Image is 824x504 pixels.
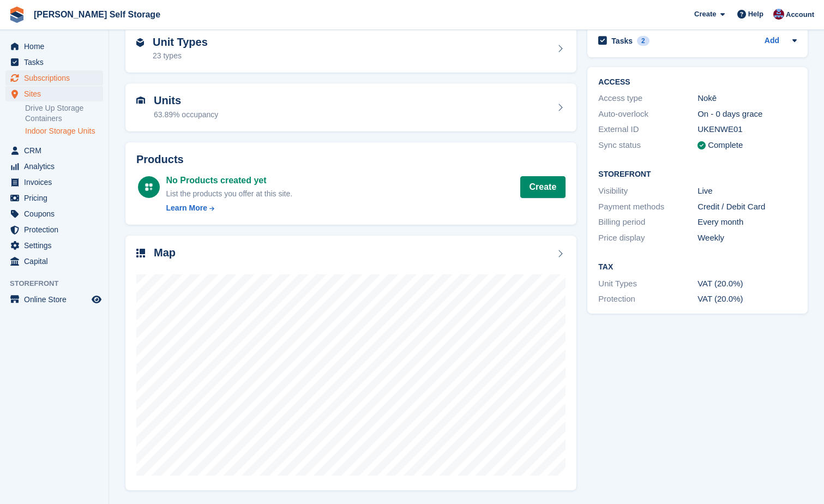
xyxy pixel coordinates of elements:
[24,159,89,174] span: Analytics
[24,292,89,307] span: Online Store
[24,175,89,190] span: Invoices
[136,249,145,257] img: map-icn-33ee37083ee616e46c38cad1a60f524a97daa1e2b2c8c0bc3eb3415660979fc1.svg
[29,5,165,23] a: [PERSON_NAME] Self Storage
[24,222,89,237] span: Protection
[24,55,89,70] span: Tasks
[136,38,144,47] img: unit-type-icn-2b2737a686de81e16bb02015468b77c625bbabd49415b5ef34ead5e3b44a266d.svg
[748,9,763,20] span: Help
[24,238,89,253] span: Settings
[637,36,649,46] div: 2
[154,247,176,259] h2: Map
[5,70,103,86] a: menu
[697,123,797,136] div: UKENWE01
[136,97,145,104] img: unit-icn-7be61d7bf1b0ce9d3e12c5938cc71ed9869f7b940bace4675aadf7bd6d80202e.svg
[90,293,103,306] a: Preview store
[598,185,697,197] div: Visibility
[697,293,797,305] div: VAT (20.0%)
[5,254,103,269] a: menu
[520,176,566,198] a: Create
[697,92,797,105] div: Nokē
[24,254,89,269] span: Capital
[5,206,103,221] a: menu
[786,9,814,20] span: Account
[125,25,576,73] a: Unit Types 23 types
[5,159,103,174] a: menu
[598,139,697,152] div: Sync status
[5,175,103,190] a: menu
[598,216,697,229] div: Billing period
[598,78,797,87] h2: ACCESS
[166,189,293,198] span: List the products you offer at this site.
[24,143,89,158] span: CRM
[5,39,103,54] a: menu
[598,123,697,136] div: External ID
[5,238,103,253] a: menu
[166,202,207,214] div: Learn More
[145,183,153,191] img: custom-product-icn-white-7c27a13f52cf5f2f504a55ee73a895a1f82ff5669d69490e13668eaf7ade3bb5.svg
[24,86,89,101] span: Sites
[5,190,103,206] a: menu
[598,278,697,290] div: Unit Types
[697,185,797,197] div: Live
[5,86,103,101] a: menu
[24,39,89,54] span: Home
[24,206,89,221] span: Coupons
[10,278,109,289] span: Storefront
[773,9,784,20] img: Tracy Bailey
[166,174,293,187] div: No Products created yet
[765,35,779,47] a: Add
[154,109,218,121] div: 63.89% occupancy
[697,216,797,229] div: Every month
[697,201,797,213] div: Credit / Debit Card
[136,153,566,166] h2: Products
[697,232,797,244] div: Weekly
[5,222,103,237] a: menu
[125,236,576,490] a: Map
[5,55,103,70] a: menu
[697,108,797,121] div: On - 0 days grace
[708,139,743,152] div: Complete
[598,170,797,179] h2: Storefront
[25,126,103,136] a: Indoor Storage Units
[125,83,576,131] a: Units 63.89% occupancy
[24,70,89,86] span: Subscriptions
[598,108,697,121] div: Auto-overlock
[5,143,103,158] a: menu
[25,103,103,124] a: Drive Up Storage Containers
[598,293,697,305] div: Protection
[697,278,797,290] div: VAT (20.0%)
[153,50,208,62] div: 23 types
[166,202,293,214] a: Learn More
[598,201,697,213] div: Payment methods
[153,36,208,49] h2: Unit Types
[694,9,716,20] span: Create
[154,94,218,107] h2: Units
[5,292,103,307] a: menu
[24,190,89,206] span: Pricing
[9,7,25,23] img: stora-icon-8386f47178a22dfd0bd8f6a31ec36ba5ce8667c1dd55bd0f319d3a0aa187defe.svg
[598,232,697,244] div: Price display
[598,263,797,272] h2: Tax
[598,92,697,105] div: Access type
[611,36,633,46] h2: Tasks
